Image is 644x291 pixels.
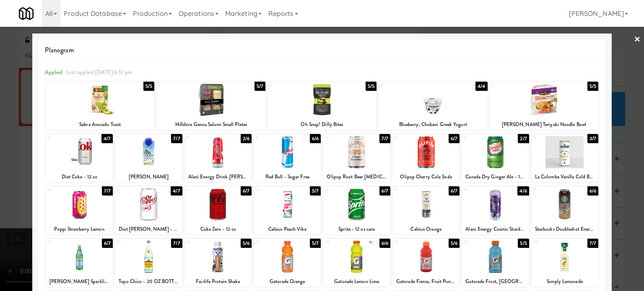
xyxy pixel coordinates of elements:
[241,239,252,248] div: 5/6
[184,134,252,182] div: 82/6Alani Energy Drink [PERSON_NAME]
[380,119,486,130] div: Blueberry, Chobani Greek Yogurt
[102,239,113,248] div: 6/7
[255,172,319,182] div: Red Bull - Sugar Free
[310,186,321,196] div: 5/7
[587,134,598,143] div: 3/7
[46,82,155,130] div: 15/5Sabra Avocado Toast
[184,239,252,287] div: 245/6Fairlife Protein Shake
[254,276,321,287] div: Gatorade Orange
[117,186,148,193] div: 15
[254,224,321,234] div: Celsius Peach Vibe
[156,82,265,130] div: 25/7Hillshire Genoa Salami Small Plates
[117,134,148,141] div: 7
[186,186,218,193] div: 16
[115,172,182,182] div: [PERSON_NAME]
[463,172,527,182] div: Canada Dry Ginger Ale - 12 oz
[47,134,79,141] div: 6
[267,82,377,130] div: 35/5Oh Snap! Dilly Bites
[531,276,598,287] div: Simply Lemonade
[158,82,211,89] div: 2
[323,239,390,287] div: 266/6Gatorade Lemon Lime
[462,276,529,287] div: Gatorade Frost, [GEOGRAPHIC_DATA]
[255,276,319,287] div: Gatorade Orange
[366,82,377,91] div: 5/5
[449,186,460,196] div: 6/7
[241,186,252,196] div: 6/7
[491,119,597,130] div: [PERSON_NAME] Teriyaki Noodle Bowl
[115,276,182,287] div: Topo Chico - 20 OZ BOTTLE
[46,172,113,182] div: Diet Coke - 12 oz
[394,224,458,234] div: Celsius Orange
[254,82,265,91] div: 5/7
[587,186,598,196] div: 6/6
[531,239,598,287] div: 297/7Simply Lemonade
[158,119,264,130] div: Hillshire Genoa Salami Small Plates
[116,276,181,287] div: Topo Chico - 20 OZ BOTTLE
[323,186,390,234] div: 186/7Sprite - 12 oz cans
[462,186,529,234] div: 204/6Alani Energy Cosmic Stardust
[462,172,529,182] div: Canada Dry Ginger Ale - 12 oz
[323,172,390,182] div: Olipop Root Beer [MEDICAL_DATA] Soda
[463,239,495,246] div: 28
[532,224,597,234] div: Starbucks Doubleshot Energy Caffe Mocha
[184,172,252,182] div: Alani Energy Drink [PERSON_NAME]
[45,44,599,57] span: Planogram
[462,239,529,287] div: 285/5Gatorade Frost, [GEOGRAPHIC_DATA]
[156,119,265,130] div: Hillshire Genoa Salami Small Plates
[379,186,390,196] div: 6/7
[324,276,389,287] div: Gatorade Lemon Lime
[47,186,79,193] div: 14
[392,172,460,182] div: Olipop Cherry Cola Soda
[171,134,182,143] div: 7/7
[394,134,426,141] div: 11
[491,82,544,89] div: 5
[254,239,321,287] div: 255/7Gatorade Orange
[310,239,321,248] div: 5/7
[115,224,182,234] div: Diet [PERSON_NAME] - 12 oz Cans
[325,239,356,246] div: 26
[324,172,389,182] div: Olipop Root Beer [MEDICAL_DATA] Soda
[47,224,112,234] div: Poppi Strawberry Lemon
[184,224,252,234] div: Coke Zero - 12 oz
[394,186,426,193] div: 19
[531,186,598,234] div: 216/6Starbucks Doubleshot Energy Caffe Mocha
[171,186,182,196] div: 4/7
[254,186,321,234] div: 175/7Celsius Peach Vibe
[184,186,252,234] div: 166/7Coke Zero - 12 oz
[394,239,426,246] div: 27
[634,27,641,53] a: ×
[115,239,182,287] div: 237/7Topo Chico - 20 OZ BOTTLE
[241,134,252,143] div: 2/6
[379,82,488,130] div: 44/4Blueberry, Chobani Greek Yogurt
[46,119,155,130] div: Sabra Avocado Toast
[379,239,390,248] div: 6/6
[46,224,113,234] div: Poppi Strawberry Lemon
[255,224,319,234] div: Celsius Peach Vibe
[19,6,34,21] img: Micromart
[587,82,598,91] div: 5/5
[116,224,181,234] div: Diet [PERSON_NAME] - 12 oz Cans
[475,82,487,91] div: 4/4
[533,134,565,141] div: 13
[46,186,113,234] div: 147/7Poppi Strawberry Lemon
[102,186,113,196] div: 7/7
[449,134,460,143] div: 6/7
[47,239,79,246] div: 22
[379,134,390,143] div: 7/7
[323,134,390,182] div: 107/7Olipop Root Beer [MEDICAL_DATA] Soda
[45,68,63,76] span: Applied
[380,82,433,89] div: 4
[463,276,527,287] div: Gatorade Frost, [GEOGRAPHIC_DATA]
[255,134,287,141] div: 9
[532,172,597,182] div: La Colombe Vanilla Cold Brew Coffee
[186,172,250,182] div: Alani Energy Drink [PERSON_NAME]
[531,172,598,182] div: La Colombe Vanilla Cold Brew Coffee
[531,134,598,182] div: 133/7La Colombe Vanilla Cold Brew Coffee
[392,276,460,287] div: Gatorade Fierce, Fruit Punch - 20 oz
[186,276,250,287] div: Fairlife Protein Shake
[449,239,460,248] div: 5/6
[66,68,132,76] span: Last applied [DATE] 6:51 pm
[462,134,529,182] div: 122/7Canada Dry Ginger Ale - 12 oz
[533,186,565,193] div: 21
[116,172,181,182] div: [PERSON_NAME]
